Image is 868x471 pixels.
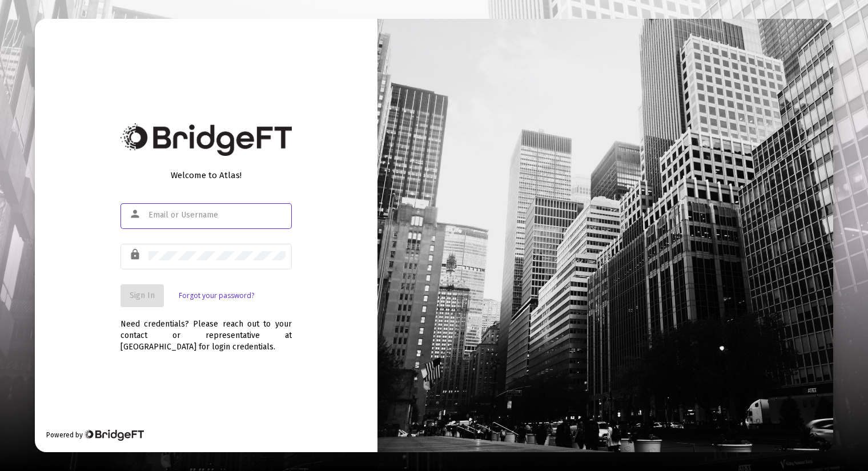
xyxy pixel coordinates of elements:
input: Email or Username [148,211,286,220]
div: Need credentials? Please reach out to your contact or representative at [GEOGRAPHIC_DATA] for log... [120,307,292,353]
span: Sign In [130,291,155,300]
mat-icon: person [129,207,143,221]
div: Welcome to Atlas! [120,170,292,181]
img: Bridge Financial Technology Logo [120,123,292,156]
a: Forgot your password? [179,290,254,301]
img: Bridge Financial Technology Logo [84,429,144,441]
div: Powered by [46,429,144,441]
button: Sign In [120,284,164,307]
mat-icon: lock [129,248,143,261]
